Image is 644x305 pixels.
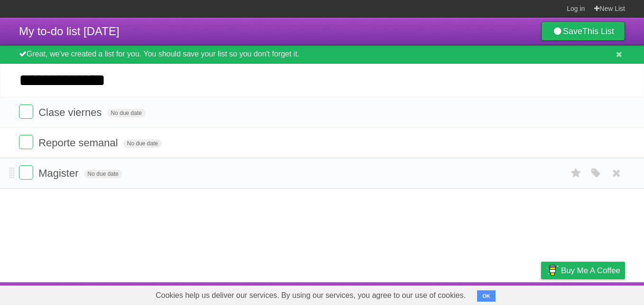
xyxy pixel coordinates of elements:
[541,262,625,279] a: Buy me a coffee
[123,139,162,148] span: No due date
[561,262,620,279] span: Buy me a coffee
[107,109,146,117] span: No due date
[477,290,496,302] button: OK
[146,286,475,305] span: Cookies help us deliver our services. By using our services, you agree to our use of cookies.
[546,262,559,278] img: Buy me a coffee
[38,106,104,118] span: Clase viernes
[19,25,120,38] span: My to-do list [DATE]
[582,27,614,36] b: This List
[38,167,81,179] span: Magister
[19,105,33,119] label: Done
[529,285,553,303] a: Privacy
[541,22,625,41] a: SaveThis List
[415,285,435,303] a: About
[567,165,585,181] label: Star task
[446,285,485,303] a: Developers
[497,285,517,303] a: Terms
[38,137,120,149] span: Reporte semanal
[84,170,122,178] span: No due date
[565,285,625,303] a: Suggest a feature
[19,135,33,149] label: Done
[19,165,33,180] label: Done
